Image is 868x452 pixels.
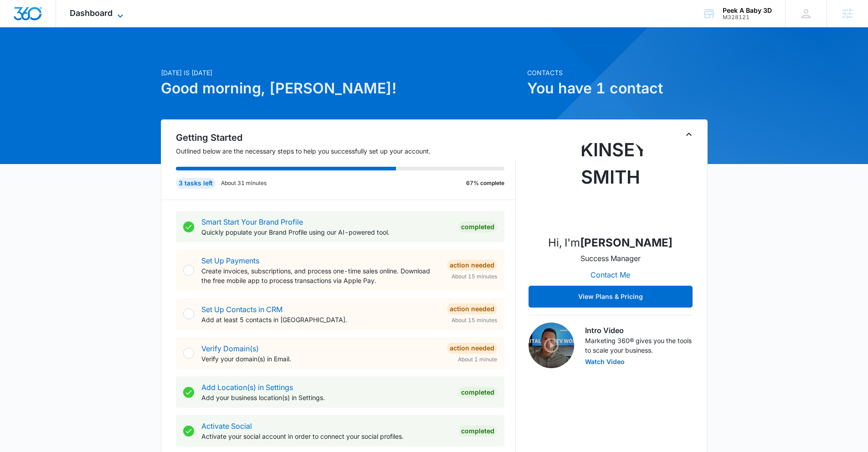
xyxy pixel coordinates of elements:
p: Activate your social account in order to connect your social profiles. [201,431,451,441]
img: Kinsey Smith [565,136,656,227]
div: Completed [458,387,497,398]
div: Completed [458,221,497,232]
div: Action Needed [447,343,497,354]
h3: Intro Video [585,325,693,336]
p: Add at least 5 contacts in [GEOGRAPHIC_DATA]. [201,315,440,324]
p: Marketing 360® gives you the tools to scale your business. [585,336,693,355]
p: Success Manager [580,253,641,264]
p: 67% complete [466,179,504,187]
div: account id [723,14,772,21]
h2: Getting Started [176,131,516,144]
div: 3 tasks left [176,178,216,189]
p: Contacts [527,68,708,77]
strong: [PERSON_NAME] [580,236,673,249]
div: account name [723,7,772,14]
a: Activate Social [201,421,252,431]
span: About 15 minutes [452,272,497,281]
a: Set Up Contacts in CRM [201,305,282,314]
div: Action Needed [447,260,497,271]
p: Add your business location(s) in Settings. [201,393,451,402]
div: Completed [458,426,497,437]
button: Toggle Collapse [683,129,694,140]
a: Verify Domain(s) [201,344,259,353]
span: About 1 minute [458,355,497,364]
p: Verify your domain(s) in Email. [201,354,440,364]
button: Contact Me [581,264,639,286]
a: Smart Start Your Brand Profile [201,217,303,226]
button: View Plans & Pricing [529,286,693,308]
h1: You have 1 contact [527,77,708,99]
a: Add Location(s) in Settings [201,383,293,392]
p: [DATE] is [DATE] [161,68,522,77]
div: Action Needed [447,303,497,314]
img: Intro Video [529,323,574,368]
span: Dashboard [70,8,113,18]
button: Watch Video [585,359,625,365]
span: About 15 minutes [452,316,497,324]
p: Outlined below are the necessary steps to help you successfully set up your account. [176,146,516,156]
p: About 31 minutes [221,179,267,187]
p: Create invoices, subscriptions, and process one-time sales online. Download the free mobile app t... [201,266,440,285]
p: Quickly populate your Brand Profile using our AI-powered tool. [201,227,451,237]
p: Hi, I'm [548,235,673,251]
a: Set Up Payments [201,256,259,265]
h1: Good morning, [PERSON_NAME]! [161,77,522,99]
